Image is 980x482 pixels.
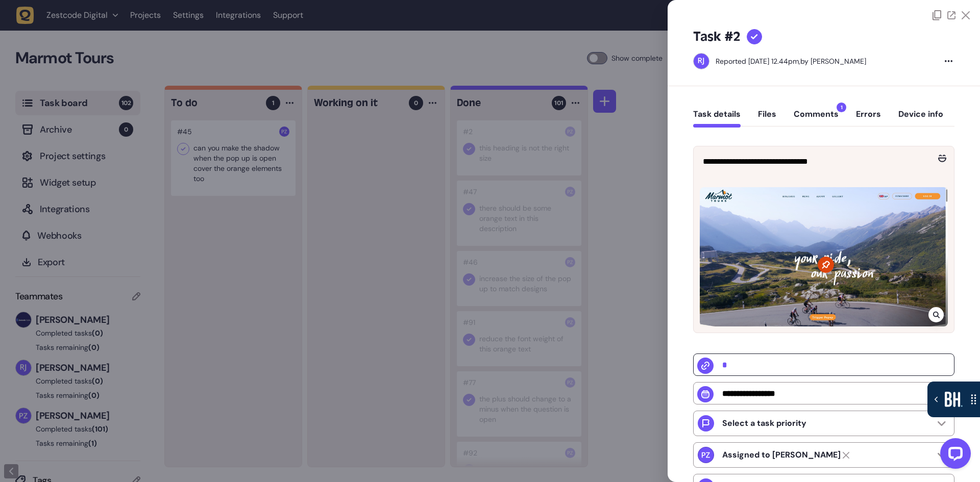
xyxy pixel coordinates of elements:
[898,109,943,128] button: Device info
[932,434,975,477] iframe: LiveChat chat widget
[693,109,741,128] button: Task details
[722,450,841,460] strong: Paris Zisis
[794,109,839,128] button: Comments
[856,109,881,128] button: Errors
[837,103,846,112] span: 1
[722,418,806,428] p: Select a task priority
[758,109,776,128] button: Files
[716,56,866,66] div: by [PERSON_NAME]
[693,29,741,45] h5: Task #2
[716,57,800,66] div: Reported [DATE] 12.44pm,
[694,54,709,69] img: Riki-leigh Jones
